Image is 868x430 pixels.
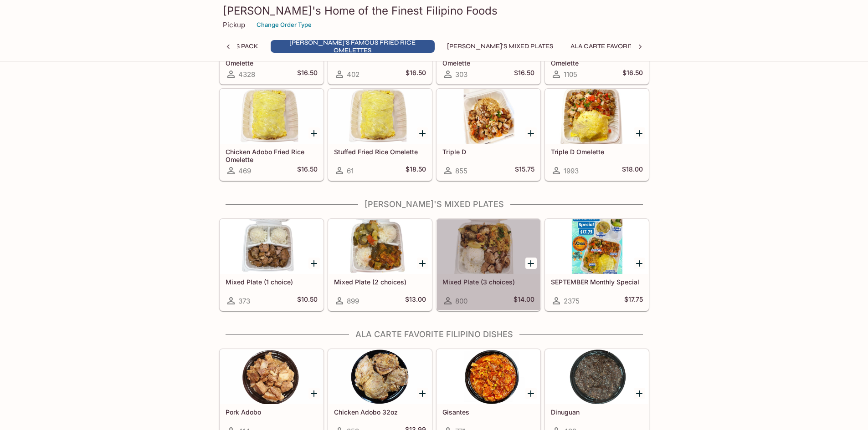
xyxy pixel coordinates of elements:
span: 855 [455,167,467,175]
a: Triple D Omelette1993$18.00 [545,89,649,181]
h5: $18.00 [622,165,643,176]
h5: $10.50 [297,295,318,306]
h5: $16.50 [514,69,534,80]
div: Chicken Adobo Fried Rice Omelette [220,89,323,144]
h5: Mixed Plate (2 choices) [334,278,426,286]
h5: Chicken Adobo Fried Rice Omelette [226,148,318,163]
h4: [PERSON_NAME]'s Mixed Plates [219,199,649,209]
h5: $14.00 [514,295,534,306]
div: Mixed Plate (1 choice) [220,219,323,274]
button: Add Triple D [525,127,537,139]
span: 402 [347,70,360,79]
h5: $16.50 [406,69,426,80]
div: Pork Adobo [220,349,323,404]
h5: Mixed Plate (3 choices) [442,278,534,286]
span: 469 [238,167,251,175]
h5: Dinuguan [551,408,643,416]
div: Mixed Plate (3 choices) [437,219,540,274]
div: Triple D Omelette [545,89,648,144]
h5: $17.75 [624,295,643,306]
h5: SEPTEMBER Monthly Special [551,278,643,286]
span: 899 [347,297,359,305]
div: Mixed Plate (2 choices) [329,219,431,274]
button: Ala Carte Favorite Filipino Dishes [565,40,695,53]
a: Mixed Plate (3 choices)800$14.00 [437,219,540,311]
span: 2375 [564,297,580,305]
p: Pickup [223,20,245,29]
button: Add Triple D Omelette [634,127,645,139]
span: 373 [238,297,250,305]
span: 303 [455,70,467,79]
h4: Ala Carte Favorite Filipino Dishes [219,329,649,339]
h5: $13.00 [405,295,426,306]
h5: Triple D Omelette [551,148,643,156]
h5: Triple D [442,148,534,156]
h5: Gisantes [442,408,534,416]
h5: $16.50 [622,69,643,80]
button: Add Gisantes [525,388,537,399]
span: 1993 [564,167,579,175]
span: 800 [455,297,467,305]
a: Stuffed Fried Rice Omelette61$18.50 [328,89,432,181]
div: Stuffed Fried Rice Omelette [329,89,431,144]
a: Chicken Adobo Fried Rice Omelette469$16.50 [220,89,324,181]
a: Triple D855$15.75 [437,89,540,181]
h5: Pork Adobo [226,408,318,416]
button: Add Mixed Plate (3 choices) [525,258,537,269]
div: Triple D [437,89,540,144]
h5: $18.50 [406,165,426,176]
h3: [PERSON_NAME]'s Home of the Finest Filipino Foods [223,4,646,18]
button: Change Order Type [252,18,316,32]
a: Mixed Plate (2 choices)899$13.00 [328,219,432,311]
button: Add SEPTEMBER Monthly Special [634,258,645,269]
div: Gisantes [437,349,540,404]
button: Add Pork Adobo [308,388,320,399]
a: SEPTEMBER Monthly Special2375$17.75 [545,219,649,311]
h5: Stuffed Fried Rice Omelette [334,148,426,156]
button: Add Stuffed Fried Rice Omelette [417,127,428,139]
button: Add Mixed Plate (1 choice) [308,258,320,269]
div: Dinuguan [545,349,648,404]
h5: Chicken Adobo 32oz [334,408,426,416]
button: Add Chicken Adobo Fried Rice Omelette [308,127,320,139]
div: Chicken Adobo 32oz [329,349,431,404]
button: Add Mixed Plate (2 choices) [417,258,428,269]
span: 4328 [238,70,255,79]
h5: $16.50 [297,69,318,80]
button: Add Chicken Adobo 32oz [417,388,428,399]
button: [PERSON_NAME]'s Mixed Plates [442,40,558,53]
span: 1105 [564,70,577,79]
h5: $15.75 [515,165,534,176]
span: 61 [347,167,354,175]
h5: $16.50 [297,165,318,176]
h5: Mixed Plate (1 choice) [226,278,318,286]
a: Mixed Plate (1 choice)373$10.50 [220,219,324,311]
button: [PERSON_NAME]'s Famous Fried Rice Omelettes [271,40,435,53]
div: SEPTEMBER Monthly Special [545,219,648,274]
button: Add Dinuguan [634,388,645,399]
